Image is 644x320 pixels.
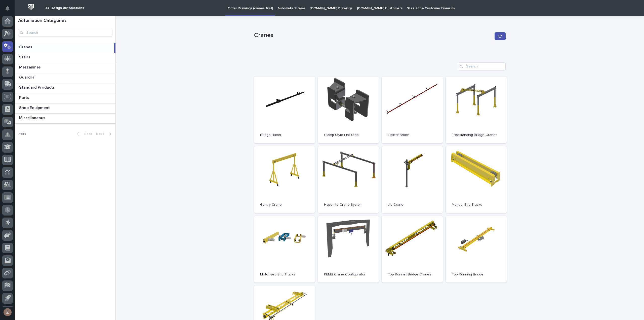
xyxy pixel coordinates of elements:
h1: Automation Categories [18,18,112,24]
p: Gantry Crane [260,203,309,207]
p: Parts [19,94,30,100]
p: Mezzanines [19,64,42,70]
p: Cranes [19,44,33,50]
a: MezzaninesMezzanines [15,63,115,73]
a: Standard ProductsStandard Products [15,83,115,93]
a: Freestanding Bridge Cranes [446,77,507,143]
a: PartsParts [15,93,115,103]
a: StairsStairs [15,53,115,63]
p: Electrification [388,133,437,137]
p: Miscellaneous [19,115,46,120]
div: Notifications [6,6,13,14]
a: Top Running Bridge [446,216,507,283]
p: Freestanding Bridge Cranes [452,133,501,137]
p: Top Runner Bridge Cranes [388,272,437,277]
a: Gantry Crane [254,146,315,213]
a: Manual End Trucks [446,146,507,213]
p: Shop Equipment [19,104,51,110]
button: Notifications [2,3,13,14]
p: Motorized End Trucks [260,272,309,277]
input: Search [458,62,506,70]
p: Standard Products [19,84,56,90]
a: Top Runner Bridge Cranes [382,216,443,283]
a: MiscellaneousMiscellaneous [15,114,115,124]
p: Guardrail [19,74,37,80]
a: Motorized End Trucks [254,216,315,283]
button: Next [94,132,115,136]
a: Electrification [382,77,443,143]
p: PEMB Crane Configurator [324,272,373,277]
a: PEMB Crane Configurator [318,216,379,283]
a: Shop EquipmentShop Equipment [15,103,115,114]
input: Search [18,29,112,37]
p: Hyperlite Crane System [324,203,373,207]
a: Clamp Style End Stop [318,77,379,143]
a: Hyperlite Crane System [318,146,379,213]
button: users-avatar [2,307,13,317]
p: 1 of 1 [15,128,30,140]
img: Workspace Logo [26,2,36,12]
p: Jib Crane [388,203,437,207]
span: Back [81,132,92,136]
a: GuardrailGuardrail [15,73,115,83]
h2: 03. Design Automations [45,6,84,10]
p: Stairs [19,54,31,60]
p: Top Running Bridge [452,272,501,277]
a: Bridge Buffer [254,77,315,143]
p: Clamp Style End Stop [324,133,373,137]
span: Next [96,132,107,136]
a: Jib Crane [382,146,443,213]
p: Cranes [254,32,493,39]
button: Back [73,132,94,136]
a: CranesCranes [15,43,115,53]
p: Manual End Trucks [452,203,501,207]
p: Bridge Buffer [260,133,309,137]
